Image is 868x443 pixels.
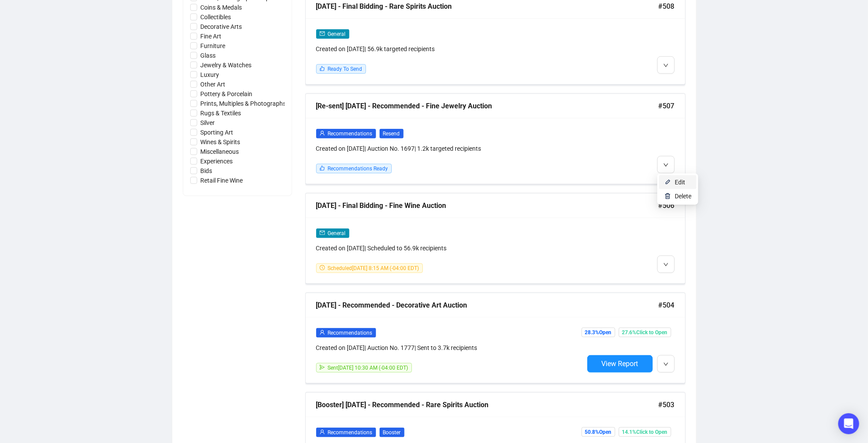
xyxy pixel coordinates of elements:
span: Scheduled [DATE] 8:15 AM (-04:00 EDT) [328,265,419,271]
span: like [320,166,325,171]
span: Delete [675,193,691,200]
span: Prints, Multiples & Photographs [197,99,290,108]
span: View Report [602,360,638,368]
span: down [663,362,669,367]
span: #504 [659,300,675,311]
span: Sent [DATE] 10:30 AM (-04:00 EDT) [328,365,408,371]
span: Pottery & Porcelain [197,89,256,99]
span: Fine Art [197,31,225,41]
div: Created on [DATE] | Auction No. 1697 | 1.2k targeted recipients [316,144,584,153]
span: Recommendations [328,330,373,336]
span: Recommendations [328,429,373,436]
span: user [320,330,325,335]
span: Jewelry & Watches [197,60,255,70]
a: [DATE] - Recommended - Decorative Art Auction#504userRecommendationsCreated on [DATE]| Auction No... [305,293,686,384]
span: Glass [197,51,220,60]
div: [DATE] - Recommended - Decorative Art Auction [316,300,659,311]
span: Bids [197,166,216,176]
span: down [663,163,669,168]
span: user [320,429,325,435]
span: mail [320,31,325,36]
span: Ready To Send [328,66,363,72]
span: 14.1% Click to Open [619,427,671,437]
span: Experiences [197,156,237,166]
span: Miscellaneous [197,147,243,156]
div: Created on [DATE] | Scheduled to 56.9k recipients [316,243,584,253]
span: Sporting Art [197,128,237,137]
span: #506 [659,200,675,211]
span: #503 [659,399,675,410]
span: 28.3% Open [582,328,615,337]
span: Resend [380,129,404,138]
span: Collectibles [197,12,235,22]
span: down [663,63,669,68]
span: clock-circle [320,265,325,270]
span: like [320,66,325,71]
span: Recommendations [328,131,373,137]
span: send [320,365,325,370]
img: svg+xml;base64,PHN2ZyB4bWxucz0iaHR0cDovL3d3dy53My5vcmcvMjAwMC9zdmciIHhtbG5zOnhsaW5rPSJodHRwOi8vd3... [664,193,671,200]
span: #508 [659,1,675,12]
span: Edit [675,179,685,186]
div: Open Intercom Messenger [838,413,859,434]
span: Furniture [197,41,229,51]
span: #507 [659,100,675,111]
span: Retail Fine Wine [197,176,247,185]
span: General [328,230,346,236]
div: Created on [DATE] | 56.9k targeted recipients [316,44,584,54]
span: Other Art [197,80,229,89]
span: Decorative Arts [197,22,246,31]
span: General [328,31,346,37]
div: Created on [DATE] | Auction No. 1777 | Sent to 3.7k recipients [316,343,584,353]
div: [DATE] - Final Bidding - Rare Spirits Auction [316,1,659,12]
span: Recommendations Ready [328,166,388,172]
span: 50.8% Open [582,427,615,437]
span: Silver [197,118,219,128]
span: mail [320,230,325,235]
span: Coins & Medals [197,3,246,12]
span: Wines & Spirits [197,137,244,147]
span: 27.6% Click to Open [619,328,671,337]
span: Luxury [197,70,223,80]
span: Rugs & Textiles [197,108,245,118]
div: [DATE] - Final Bidding - Fine Wine Auction [316,200,659,211]
img: svg+xml;base64,PHN2ZyB4bWxucz0iaHR0cDovL3d3dy53My5vcmcvMjAwMC9zdmciIHhtbG5zOnhsaW5rPSJodHRwOi8vd3... [664,179,671,186]
span: user [320,131,325,136]
a: [Re-sent] [DATE] - Recommended - Fine Jewelry Auction#507userRecommendationsResendCreated on [DAT... [305,93,686,184]
div: [Booster] [DATE] - Recommended - Rare Spirits Auction [316,399,659,410]
span: Booster [380,428,404,437]
div: [Re-sent] [DATE] - Recommended - Fine Jewelry Auction [316,100,659,111]
button: View Report [587,355,653,373]
span: down [663,262,669,267]
a: [DATE] - Final Bidding - Fine Wine Auction#506mailGeneralCreated on [DATE]| Scheduled to 56.9k re... [305,193,686,284]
